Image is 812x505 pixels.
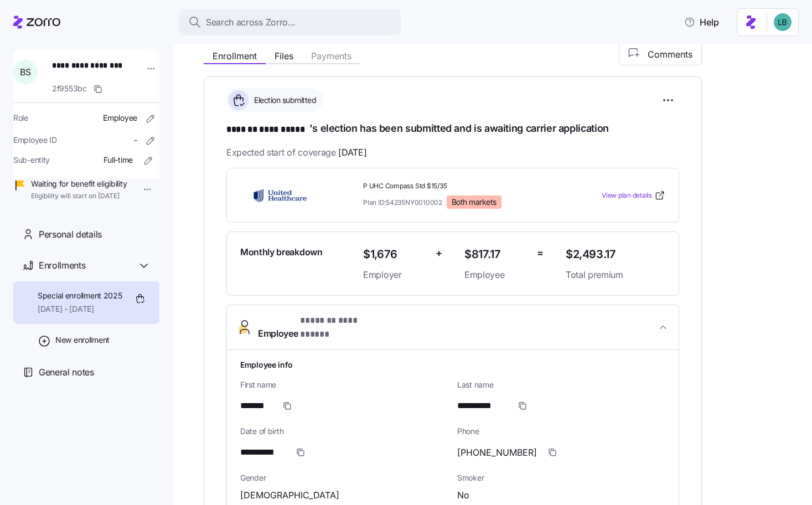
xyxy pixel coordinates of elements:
span: Full-time [104,154,133,166]
span: Last name [457,379,665,390]
span: Comments [648,48,692,61]
span: Sub-entity [13,154,50,166]
span: Employee [464,268,528,282]
span: $2,493.17 [566,245,665,264]
span: View plan details [602,190,652,201]
span: Employee [103,112,137,123]
span: First name [240,379,448,390]
span: Waiting for benefit eligibility [31,178,127,189]
span: $1,676 [363,245,427,264]
img: 55738f7c4ee29e912ff6c7eae6e0401b [774,13,792,31]
a: View plan details [602,190,665,201]
span: New enrollment [55,334,110,346]
span: No [457,488,469,502]
span: Phone [457,426,665,437]
span: Gender [240,472,448,483]
span: Role [13,112,28,123]
span: [DATE] - [DATE] [38,303,122,315]
span: - [134,135,137,146]
button: Search across Zorro... [179,9,401,35]
span: Search across Zorro... [206,16,296,29]
span: Employee [258,314,387,341]
span: Smoker [457,472,665,483]
span: General notes [39,365,94,379]
span: Election submitted [251,95,316,106]
span: Files [275,51,293,60]
button: Help [675,11,728,33]
span: Employer [363,268,427,282]
button: Comments [619,43,702,65]
span: + [436,245,442,261]
h1: 's election has been submitted and is awaiting carrier application [226,121,679,137]
span: Both markets [452,197,496,207]
span: B S [20,68,30,76]
span: Plan ID: 54235NY0010002 [363,198,442,207]
img: UnitedHealthcare [240,183,320,208]
span: Date of birth [240,426,448,437]
span: Eligibility will start on [DATE] [31,192,127,201]
span: = [537,245,544,261]
span: Special enrollment 2025 [38,290,122,301]
span: [DATE] [338,146,366,159]
span: Payments [311,51,351,60]
span: Enrollment [213,51,257,60]
span: [PHONE_NUMBER] [457,446,537,460]
span: Enrollments [39,259,85,272]
span: Expected start of coverage [226,146,366,159]
span: $817.17 [464,245,528,264]
span: Personal details [39,228,102,241]
span: Monthly breakdown [240,245,323,259]
span: P UHC Compass Std $15/35 [363,182,557,191]
h1: Employee info [240,359,665,370]
span: Help [684,16,719,29]
span: Employee ID [13,135,57,146]
span: [DEMOGRAPHIC_DATA] [240,488,339,502]
span: Total premium [566,268,665,282]
span: 2f9553bc [52,83,87,94]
